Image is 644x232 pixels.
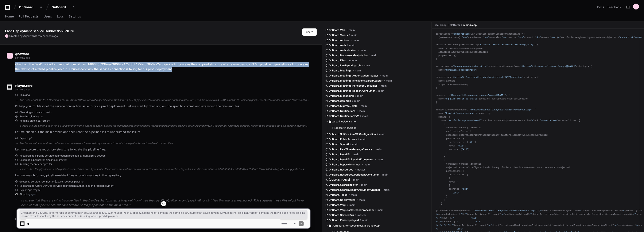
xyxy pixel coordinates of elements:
span: /pipelines/consumer [333,120,357,123]
span: OnBoard.VueJs [329,34,348,37]
span: 'Microsoft.Resources/resourceGroups@[DATE]' [479,43,535,46]
span: main [357,94,363,98]
span: 'uks' [535,36,541,39]
button: OnBoard [50,3,77,11]
span: main [353,178,359,181]
span: qhoward [15,52,29,56]
p: Let me explore the repository structure to locate the pipeline files: [15,147,310,152]
svg: Directory [329,119,331,124]
span: OnBoard.ReportGenerator [329,163,360,166]
span: OnBoard.Web [329,28,345,32]
p: I'll help you troubleshoot the service connection issue for your prod deployment. Let me start by... [15,104,310,109]
span: OnBoard.MigrateDelete [329,104,357,108]
span: main [362,114,368,118]
div: It seems like the pipeline.txt and pipelineErrors.txt files aren't present in the current state o... [19,168,310,171]
span: 'Get' [462,188,468,190]
a: Home [5,12,14,21]
span: 'All' [468,141,475,143]
span: main [361,183,367,186]
app-text-character-animate: Prod Deployment Service Connection Failure [5,29,74,33]
span: 'usw' [550,36,557,39]
span: 'aue' [462,36,468,39]
span: OnBoard.Meetings [329,69,352,72]
span: OnBoard.OpenAI [329,143,349,146]
span: OnBoard.SearchLegacyDocumentCracker [329,188,380,192]
span: Home [5,15,14,18]
span: main [353,39,359,42]
span: main [364,163,370,166]
span: OnBoard.Meetings.AuthorizationAdapter [329,74,378,77]
span: Exploring * [19,137,32,140]
span: OnBoard.PublicAccess [329,138,357,141]
span: 'use' [518,36,524,39]
span: main.bicep [463,23,477,27]
span: a minute ago [15,88,30,91]
span: Users [44,15,52,18]
span: 'Monahven.ProdResources' [445,69,476,71]
span: main [355,69,361,72]
p: Checkout the DevOps.Platform repo at commit hash b88336593beed36082a47538bb175b4c76b6ea2a. pipeli... [15,62,310,72]
span: 'rg-platform-pr-us-shared' [445,98,479,100]
button: /pipelines/consumer [325,118,428,125]
span: main [376,148,381,151]
span: Checking out branch: main [19,111,51,114]
span: a few seconds ago [36,34,58,38]
span: OnBoard.IntelligentSearch [329,64,361,67]
span: OnBoard.DocumentManipulation [329,54,368,57]
span: 'All' [458,145,464,147]
span: main [382,173,388,176]
span: Logs [57,15,64,18]
p: I can see that there are infrastructure files in the DevOps.Platform repository, but I don't see ... [21,198,310,208]
span: main [349,44,355,47]
span: main [349,28,355,32]
span: PlayerZero [15,84,32,87]
span: Pull Requests [19,15,38,18]
div: The files aren't found at the root level. Let me explore the repository structure to locate the p... [19,142,310,145]
span: OnBoard.RecallAI [329,153,350,156]
span: main [354,99,360,103]
span: main [386,79,392,82]
span: [DOMAIN_NAME] [329,178,350,181]
div: OnBoard [51,5,70,9]
button: Feedback [608,5,621,9]
span: OnBoard.RealTimeMessageService [329,148,372,151]
span: OnBoard.Tasks [329,193,348,197]
span: Thinking [19,93,30,97]
span: qhoward [25,34,36,38]
span: Researching Azure DevOps service connection authentication prod deployment [19,184,114,188]
span: Reading pipelineErrors.txt [19,119,50,122]
span: @ [23,34,25,38]
span: OnBoard.Resources [329,168,353,171]
span: main [382,74,388,77]
span: main [360,138,366,141]
span: main [378,89,384,93]
span: 'Microsoft.Resources/resourceGroups@[DATE]' [520,65,576,68]
span: // [531,119,533,122]
span: 'usc' [502,36,509,39]
span: main [371,54,377,57]
span: a minute ago [15,56,30,59]
span: OnBoard.Files [329,59,346,62]
span: OnBoard.Messaging [329,94,354,98]
span: Onboard.NotificationsV2.Configuration [329,133,376,136]
span: OnBoard.RecallAI.RecallAIConsumer [329,158,373,161]
span: OnBoard.Notifications [329,109,356,113]
span: OnBoard.NotificationsV2 [329,114,359,118]
span: Created by [9,34,58,38]
span: Grepping pipeline\.txt|pipelineErrors\.txt [19,158,67,162]
span: 'kv-platform-pr-us-shared' [447,119,481,122]
span: 'All' [462,148,468,151]
span: Researching pipeline service connection prod deployment azure devops [19,154,105,157]
span: OnBoard.Common [329,99,351,103]
span: OnBoard.Meetings.RecallAIConsumer [329,89,375,93]
span: platform [450,23,460,27]
span: main [384,188,389,192]
span: 'Microsoft.Resources/resourceGroups@[DATE]' [450,94,506,97]
span: Reading recent changes for . [19,162,54,166]
span: 'Microsoft.ContainerRegistry/registries@[DATE]-preview' [451,76,523,79]
span: Reading pipeline.txt [19,115,43,118]
button: OnBoard [17,3,44,11]
span: main [360,49,366,52]
span: 'cae' [482,36,489,39]
span: main [361,104,367,108]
